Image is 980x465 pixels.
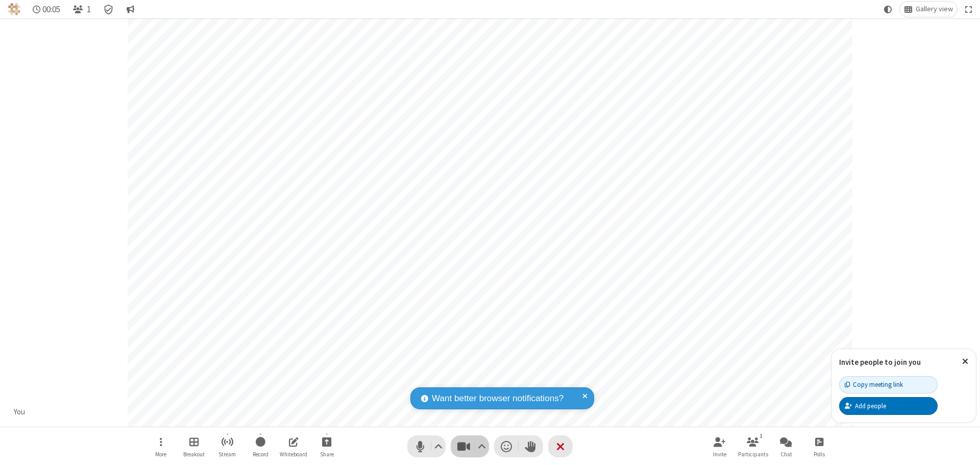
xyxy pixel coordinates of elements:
[804,432,835,461] button: Open poll
[780,451,792,457] span: Chat
[757,431,766,440] div: 1
[155,451,166,457] span: More
[10,406,29,418] div: You
[8,3,20,15] img: QA Selenium DO NOT DELETE OR CHANGE
[432,435,446,457] button: Audio settings
[738,432,768,461] button: Open participant list
[900,2,957,17] button: Change layout
[954,349,976,374] button: Close popover
[212,432,242,461] button: Start streaming
[839,376,938,393] button: Copy meeting link
[961,2,976,17] button: Fullscreen
[145,432,176,461] button: Open menu
[218,451,236,457] span: Stream
[839,357,921,367] label: Invite people to join you
[738,451,768,457] span: Participants
[880,2,896,17] button: Using system theme
[42,5,60,14] span: 00:05
[320,451,334,457] span: Share
[839,397,938,414] button: Add people
[122,2,138,17] button: Conversation
[548,435,573,457] button: End or leave meeting
[253,451,268,457] span: Record
[87,5,91,14] span: 1
[99,2,118,17] div: Meeting details Encryption enabled
[29,2,65,17] div: Timer
[704,432,735,461] button: Invite participants (⌘+Shift+I)
[916,5,953,13] span: Gallery view
[713,451,726,457] span: Invite
[280,451,307,457] span: Whiteboard
[771,432,801,461] button: Open chat
[407,435,446,457] button: Mute (⌘+Shift+A)
[519,435,543,457] button: Raise hand
[278,432,309,461] button: Open shared whiteboard
[451,435,489,457] button: Stop video (⌘+Shift+V)
[814,451,825,457] span: Polls
[311,432,342,461] button: Start sharing
[845,380,903,389] div: Copy meeting link
[432,392,563,405] span: Want better browser notifications?
[179,432,209,461] button: Manage Breakout Rooms
[68,2,95,17] button: Open participant list
[183,451,205,457] span: Breakout
[475,435,489,457] button: Video setting
[245,432,276,461] button: Start recording
[494,435,519,457] button: Send a reaction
